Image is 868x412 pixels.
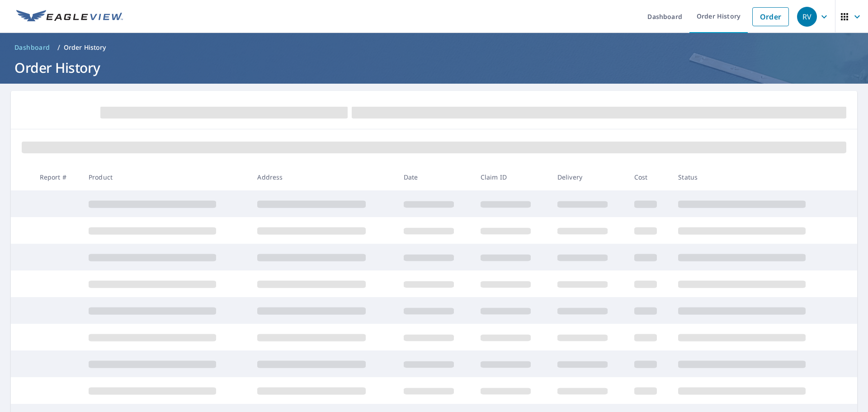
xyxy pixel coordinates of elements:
[797,7,817,27] div: RV
[57,42,60,53] li: /
[33,164,81,190] th: Report #
[396,164,473,190] th: Date
[14,43,50,52] span: Dashboard
[671,164,840,190] th: Status
[81,164,250,190] th: Product
[473,164,550,190] th: Claim ID
[250,164,396,190] th: Address
[16,10,123,24] img: EV Logo
[11,40,54,55] a: Dashboard
[11,40,857,55] nav: breadcrumb
[64,43,106,52] p: Order History
[752,7,789,26] a: Order
[627,164,671,190] th: Cost
[550,164,627,190] th: Delivery
[11,58,857,77] h1: Order History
